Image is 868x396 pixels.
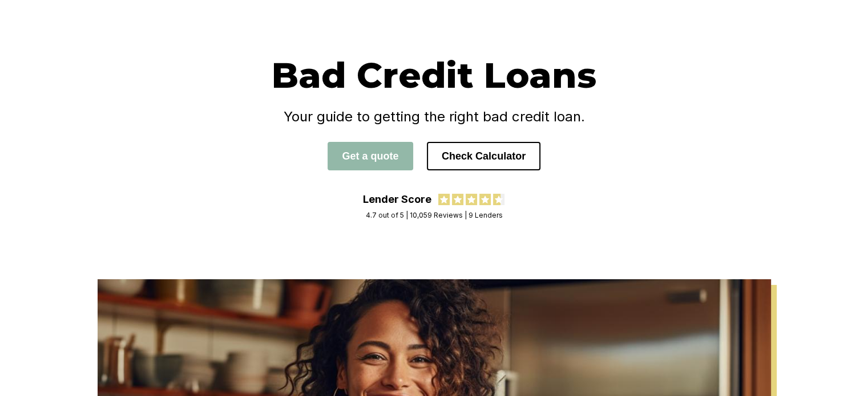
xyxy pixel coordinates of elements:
[363,193,431,205] div: Lender Score
[438,194,450,205] img: review star
[366,211,503,219] div: 4.7 out of 5 | 10,059 Reviews | 9 Lenders
[328,142,413,170] button: Get a quote
[427,150,540,162] a: Check Calculator
[115,108,754,125] h4: Your guide to getting the right bad credit loan.
[452,194,463,205] img: review star
[427,142,540,170] button: Check Calculator
[466,194,477,205] img: review star
[479,194,491,205] img: review star
[493,194,504,205] img: review star
[115,54,754,97] h1: Bad Credit Loans
[328,150,413,162] a: Get a quote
